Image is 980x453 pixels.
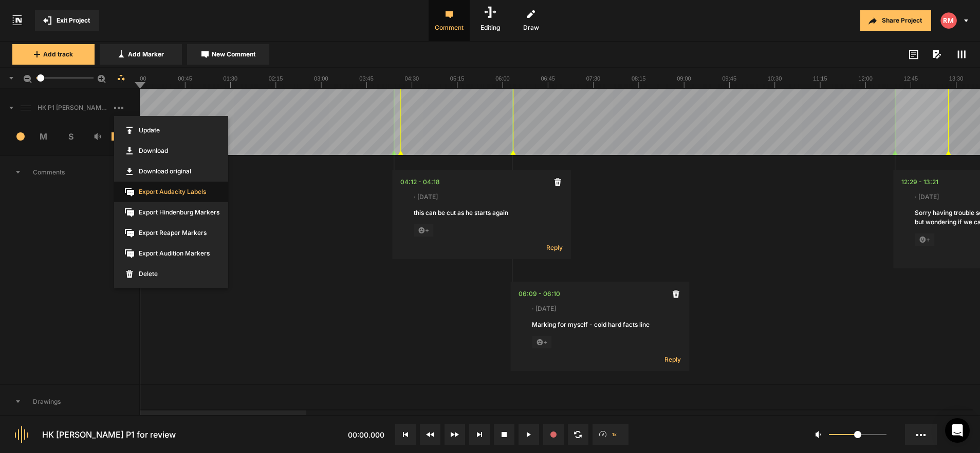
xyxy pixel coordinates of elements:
[114,120,228,141] span: Update
[114,264,228,284] span: Delete
[114,223,228,243] span: Export Reaper Markers
[114,243,228,264] span: Export Audition Markers
[114,161,228,182] a: Download original
[945,418,970,443] div: Open Intercom Messenger
[114,202,228,223] span: Export Hindenburg Markers
[114,141,228,161] a: Download
[114,182,228,202] span: Export Audacity Labels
